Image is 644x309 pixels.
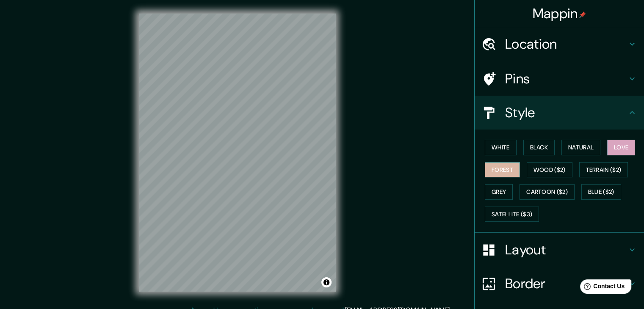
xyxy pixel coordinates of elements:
[475,96,644,130] div: Style
[569,276,635,300] iframe: Help widget launcher
[505,275,627,292] h4: Border
[533,5,586,22] h4: Mappin
[475,267,644,301] div: Border
[505,70,627,87] h4: Pins
[561,140,600,155] button: Natural
[520,184,575,200] button: Cartoon ($2)
[321,277,332,287] button: Toggle attribution
[485,207,539,222] button: Satellite ($3)
[475,62,644,96] div: Pins
[485,140,517,155] button: White
[505,36,627,52] h4: Location
[579,11,586,18] img: pin-icon.png
[505,104,627,121] h4: Style
[505,241,627,258] h4: Layout
[523,140,555,155] button: Black
[527,162,572,178] button: Wood ($2)
[475,27,644,61] div: Location
[485,184,513,200] button: Grey
[139,14,336,292] canvas: Map
[475,233,644,267] div: Layout
[579,162,628,178] button: Terrain ($2)
[581,184,621,200] button: Blue ($2)
[607,140,635,155] button: Love
[485,162,520,178] button: Forest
